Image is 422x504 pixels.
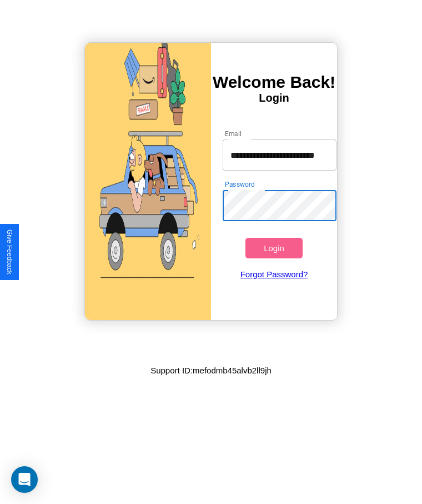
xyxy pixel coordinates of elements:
[245,238,302,258] button: Login
[85,43,211,320] img: gif
[11,466,38,493] div: Open Intercom Messenger
[225,129,242,138] label: Email
[150,363,272,378] p: Support ID: mefodmb45alvb2ll9jh
[225,179,254,189] label: Password
[211,73,337,92] h3: Welcome Back!
[211,92,337,104] h4: Login
[6,229,13,275] div: Give Feedback
[217,258,330,290] a: Forgot Password?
